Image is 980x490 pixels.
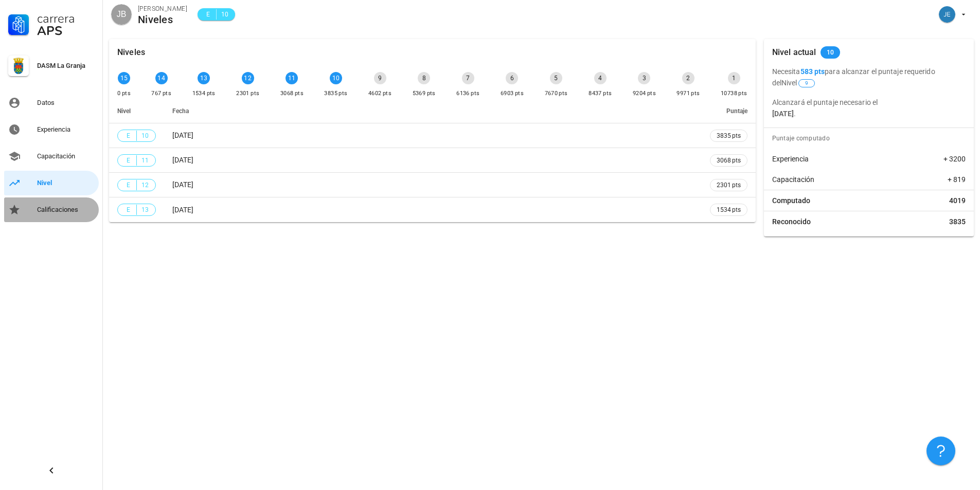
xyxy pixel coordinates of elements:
[4,171,99,195] a: Nivel
[717,131,741,141] span: 3835 pts
[676,88,700,99] div: 9971 pts
[772,110,794,118] b: [DATE]
[172,206,193,214] span: [DATE]
[324,88,347,99] div: 3835 pts
[949,216,966,227] span: 3835
[772,195,810,206] span: Computado
[37,179,95,187] div: Nivel
[330,72,342,84] div: 10
[117,4,127,25] span: JB
[374,72,386,84] div: 9
[413,88,436,99] div: 5369 pts
[772,39,816,66] div: Nivel actual
[772,154,809,164] span: Experiencia
[172,107,189,115] span: Fecha
[117,88,131,99] div: 0 pts
[4,117,99,142] a: Experiencia
[506,72,518,84] div: 6
[800,67,825,76] b: 583 pts
[37,12,95,25] div: Carrera
[594,72,607,84] div: 4
[37,62,95,70] div: DASM La Granja
[192,88,216,99] div: 1534 pts
[948,174,966,185] span: + 819
[368,88,391,99] div: 4602 pts
[772,66,966,88] p: Necesita para alcanzar el puntaje requerido del
[204,9,212,20] span: E
[943,154,966,164] span: + 3200
[768,128,974,149] div: Puntaje computado
[501,88,524,99] div: 6903 pts
[141,155,149,166] span: 11
[37,125,95,134] div: Experiencia
[124,205,132,215] span: E
[4,90,99,115] a: Datos
[37,206,95,214] div: Calificaciones
[141,131,149,141] span: 10
[236,88,259,99] div: 2301 pts
[141,180,149,190] span: 12
[155,72,168,84] div: 14
[37,25,95,37] div: APS
[124,131,132,141] span: E
[717,180,741,190] span: 2301 pts
[589,88,612,99] div: 8437 pts
[633,88,656,99] div: 9204 pts
[117,107,131,115] span: Nivel
[702,99,756,123] th: Puntaje
[138,4,187,14] div: [PERSON_NAME]
[418,72,430,84] div: 8
[772,174,814,185] span: Capacitación
[37,152,95,160] div: Capacitación
[781,79,816,87] span: Nivel
[4,197,99,222] a: Calificaciones
[118,72,130,84] div: 15
[37,99,95,107] div: Datos
[939,6,955,23] div: avatar
[462,72,474,84] div: 7
[109,99,164,123] th: Nivel
[726,107,747,115] span: Puntaje
[805,80,808,87] span: 9
[141,205,149,215] span: 13
[728,72,740,84] div: 1
[772,97,966,119] p: Alcanzará el puntaje necesario el .
[198,72,210,84] div: 13
[682,72,694,84] div: 2
[111,4,132,25] div: avatar
[550,72,562,84] div: 5
[456,88,479,99] div: 6136 pts
[4,144,99,169] a: Capacitación
[721,88,747,99] div: 10738 pts
[717,205,741,215] span: 1534 pts
[221,9,229,20] span: 10
[280,88,304,99] div: 3068 pts
[117,39,145,66] div: Niveles
[827,46,834,59] span: 10
[138,14,187,25] div: Niveles
[242,72,254,84] div: 12
[717,155,741,166] span: 3068 pts
[124,155,132,166] span: E
[124,180,132,190] span: E
[151,88,171,99] div: 767 pts
[172,180,193,189] span: [DATE]
[286,72,298,84] div: 11
[172,131,193,139] span: [DATE]
[638,72,650,84] div: 3
[164,99,702,123] th: Fecha
[172,156,193,164] span: [DATE]
[545,88,568,99] div: 7670 pts
[949,195,966,206] span: 4019
[772,216,811,227] span: Reconocido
